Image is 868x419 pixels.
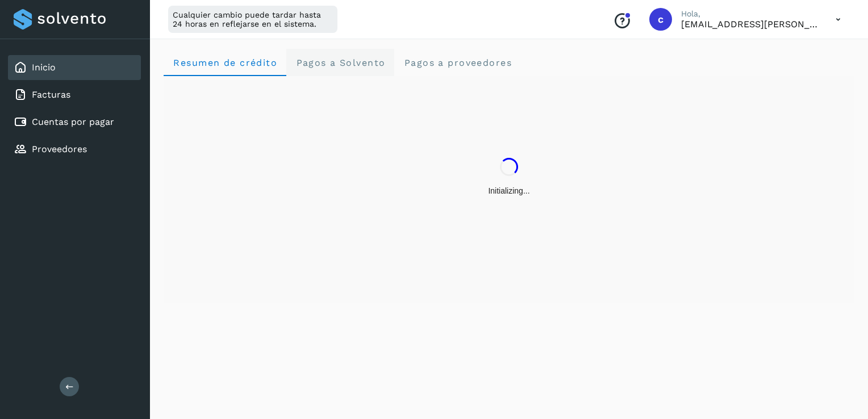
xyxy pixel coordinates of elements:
[8,137,141,162] div: Proveedores
[32,62,56,73] a: Inicio
[32,89,70,100] a: Facturas
[8,110,141,135] div: Cuentas por pagar
[32,116,114,127] a: Cuentas por pagar
[32,144,87,154] a: Proveedores
[295,57,385,68] span: Pagos a Solvento
[403,57,512,68] span: Pagos a proveedores
[173,57,277,68] span: Resumen de crédito
[681,19,817,30] p: coral.lorenzo@clgtransportes.com
[8,55,141,80] div: Inicio
[8,82,141,107] div: Facturas
[681,9,817,19] p: Hola,
[168,6,337,33] div: Cualquier cambio puede tardar hasta 24 horas en reflejarse en el sistema.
